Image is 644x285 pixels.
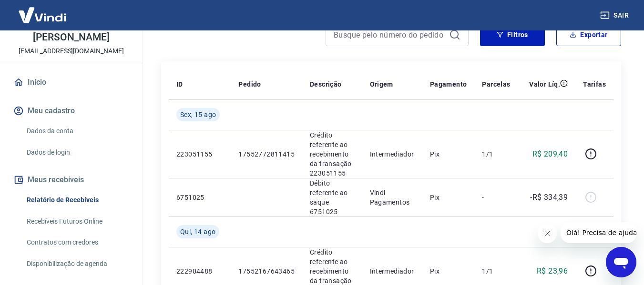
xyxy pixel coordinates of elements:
img: Vindi [11,0,73,29]
iframe: Fechar mensagem [538,224,557,243]
p: R$ 23,96 [537,265,568,277]
p: Pedido [238,79,261,89]
p: [EMAIL_ADDRESS][DOMAIN_NAME] [19,46,124,56]
p: Tarifas [583,79,606,89]
p: 223051155 [176,149,223,159]
p: 222904488 [176,266,223,276]
p: 6751025 [176,193,223,202]
a: Dados de login [23,143,131,162]
p: Origem [370,79,393,89]
a: Relatório de Recebíveis [23,190,131,210]
p: Intermediador [370,149,415,159]
p: 17552772811415 [238,149,295,159]
span: Olá! Precisa de ajuda? [6,7,80,14]
p: Parcelas [482,79,510,89]
a: Recebíveis Futuros Online [23,212,131,231]
p: Crédito referente ao recebimento da transação 223051155 [310,130,354,178]
button: Filtros [480,23,545,46]
p: Pagamento [430,79,467,89]
button: Exportar [556,23,621,46]
p: Valor Líq. [529,79,560,89]
p: Pix [430,193,467,202]
button: Meus recebíveis [11,169,131,190]
a: Dados da conta [23,121,131,141]
p: R$ 209,40 [532,148,568,160]
span: Sex, 15 ago [180,110,216,119]
p: Débito referente ao saque 6751025 [310,178,354,216]
a: Início [11,72,131,93]
p: - [482,193,510,202]
p: -R$ 334,39 [530,192,568,203]
button: Meu cadastro [11,100,131,121]
p: 17552167643465 [238,266,295,276]
button: Sair [598,7,633,24]
p: Vindi Pagamentos [370,188,415,207]
iframe: Mensagem da empresa [561,222,636,243]
p: Pix [430,266,467,276]
a: Contratos com credores [23,233,131,252]
span: Qui, 14 ago [180,227,215,236]
p: Intermediador [370,266,415,276]
a: Disponibilização de agenda [23,254,131,274]
p: [PERSON_NAME] [33,32,109,42]
iframe: Botão para abrir a janela de mensagens [606,247,636,277]
p: 1/1 [482,266,510,276]
p: 1/1 [482,149,510,159]
p: Descrição [310,79,342,89]
p: Pix [430,149,467,159]
p: ID [176,79,183,89]
input: Busque pelo número do pedido [334,28,445,42]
